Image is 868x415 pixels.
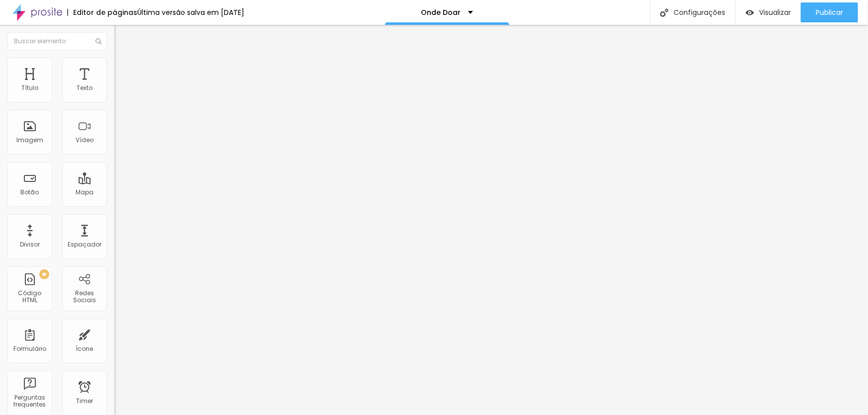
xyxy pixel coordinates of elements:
div: Título [21,84,38,91]
button: Publicar [801,2,858,22]
input: Buscar elemento [7,32,107,50]
span: Visualizar [759,8,791,16]
span: Publicar [816,8,843,16]
div: Perguntas frequentes [10,394,49,409]
button: Visualizar [736,2,801,22]
div: Divisor [20,241,40,248]
iframe: Editor [114,25,868,415]
div: Formulário [13,345,46,352]
div: Botão [21,189,39,196]
div: Espaçador [68,241,101,248]
div: Imagem [16,137,43,144]
div: Última versão salva em [DATE] [137,9,244,16]
div: Redes Sociais [65,290,104,304]
div: Timer [76,398,93,405]
img: view-1.svg [746,8,754,17]
div: Mapa [76,189,94,196]
div: Editor de páginas [67,9,137,16]
p: Onde Doar [421,9,461,16]
div: Texto [77,84,93,91]
div: Código HTML [10,290,49,304]
img: Icone [660,8,669,17]
div: Vídeo [76,137,94,144]
div: Ícone [76,345,94,352]
img: Icone [96,38,101,44]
